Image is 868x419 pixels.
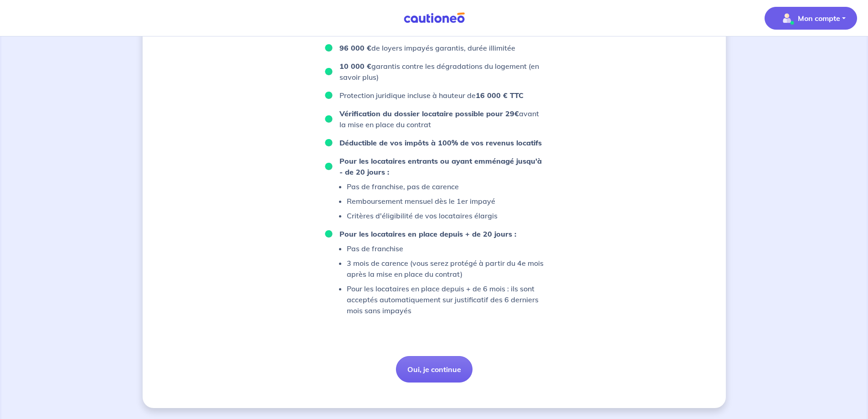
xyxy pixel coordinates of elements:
[339,156,542,176] strong: Pour les locataires entrants ou ayant emménagé jusqu'à - de 20 jours :
[396,356,473,383] button: Oui, je continue
[339,42,515,53] p: de loyers impayés garantis, durée illimitée
[339,138,542,147] strong: Déductible de vos impôts à 100% de vos revenus locatifs
[339,108,544,130] p: avant la mise en place du contrat
[339,62,371,71] strong: 10 000 €
[347,196,498,207] p: Remboursement mensuel dès le 1er impayé
[339,61,544,83] p: garantis contre les dégradations du logement (en savoir plus)
[339,43,371,52] strong: 96 000 €
[765,7,857,30] button: illu_account_valid_menu.svgMon compte
[400,12,468,24] img: Cautioneo
[347,283,544,316] p: Pour les locataires en place depuis + de 6 mois : ils sont acceptés automatiquement sur justifica...
[780,11,794,26] img: illu_account_valid_menu.svg
[798,13,840,24] p: Mon compte
[476,91,524,100] strong: 16 000 € TTC
[339,229,516,238] strong: Pour les locataires en place depuis + de 20 jours :
[347,181,498,192] p: Pas de franchise, pas de carence
[339,90,524,101] p: Protection juridique incluse à hauteur de
[339,109,519,118] strong: Vérification du dossier locataire possible pour 29€
[347,243,544,254] p: Pas de franchise
[347,258,544,279] p: 3 mois de carence (vous serez protégé à partir du 4e mois après la mise en place du contrat)
[347,210,498,221] p: Critères d'éligibilité de vos locataires élargis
